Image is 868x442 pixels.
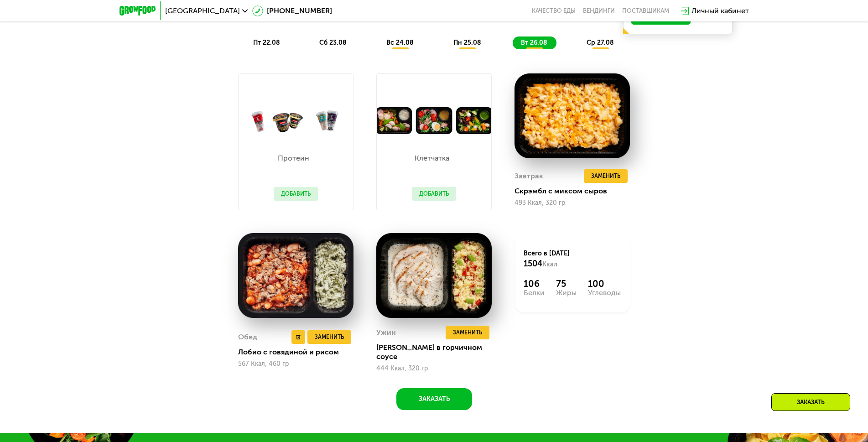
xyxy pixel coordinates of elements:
[591,172,620,181] span: Заменить
[238,330,257,344] div: Обед
[274,155,313,162] p: Протеин
[453,328,482,337] span: Заменить
[524,259,542,269] span: 1504
[524,249,621,269] div: Всего в [DATE]
[307,330,351,344] button: Заменить
[386,39,414,47] span: вс 24.08
[412,187,456,201] button: Добавить
[542,260,557,268] span: Ккал
[587,39,614,47] span: ср 27.08
[446,326,489,339] button: Заменить
[583,7,615,15] a: Вендинги
[274,187,318,201] button: Добавить
[515,187,637,196] div: Скрэмбл с миксом сыров
[588,289,621,296] div: Углеводы
[556,278,577,289] div: 75
[376,365,492,372] div: 444 Ккал, 320 гр
[515,169,543,183] div: Завтрак
[319,39,347,47] span: сб 23.08
[396,388,472,410] button: Заказать
[524,278,545,289] div: 106
[521,39,547,47] span: вт 26.08
[252,5,332,16] a: [PHONE_NUMBER]
[165,7,240,15] span: [GEOGRAPHIC_DATA]
[691,5,749,16] div: Личный кабинет
[376,326,396,339] div: Ужин
[412,155,452,162] p: Клетчатка
[622,7,669,15] div: поставщикам
[771,393,850,411] div: Заказать
[515,199,630,207] div: 493 Ккал, 320 гр
[453,39,481,47] span: пн 25.08
[584,169,628,183] button: Заменить
[376,343,499,361] div: [PERSON_NAME] в горчичном соусе
[238,360,353,368] div: 567 Ккал, 460 гр
[238,348,361,357] div: Лобио с говядиной и рисом
[253,39,280,47] span: пт 22.08
[532,7,576,15] a: Качество еды
[556,289,577,296] div: Жиры
[524,289,545,296] div: Белки
[315,333,344,342] span: Заменить
[588,278,621,289] div: 100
